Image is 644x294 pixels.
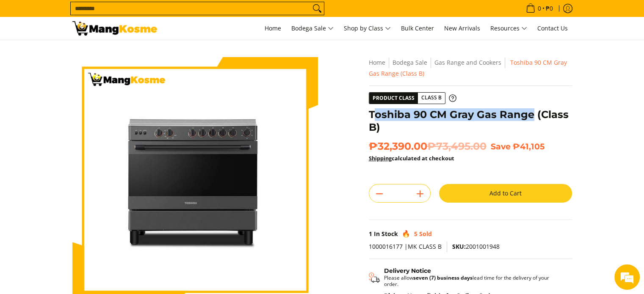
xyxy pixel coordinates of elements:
[340,17,395,40] a: Shop by Class
[544,5,554,11] span: ₱0
[369,58,567,77] span: Toshiba 90 CM Gray Gas Range (Class B)
[369,93,418,104] span: Product Class
[397,17,438,40] a: Bulk Center
[536,5,542,11] span: 0
[4,201,161,230] textarea: Type your message and hit 'Enter'
[452,242,500,250] span: 2001001948
[139,4,159,25] div: Minimize live chat window
[310,2,324,15] button: Search
[419,230,432,238] span: Sold
[287,17,338,40] a: Bodega Sale
[523,4,556,13] span: •
[410,187,430,201] button: Add
[384,275,564,287] p: Please allow lead time for the delivery of your order.
[414,230,417,238] span: 5
[369,58,385,66] a: Home
[444,24,480,32] span: New Arrivals
[369,242,442,250] span: 1000016177 |MK CLASS B
[369,187,390,201] button: Subtract
[418,93,445,103] span: Class B
[427,140,486,153] del: ₱73,495.00
[369,140,486,153] span: ₱32,390.00
[439,184,572,203] button: Add to Cart
[344,23,391,34] span: Shop by Class
[369,230,372,238] span: 1
[392,58,427,66] a: Bodega Sale
[434,58,501,66] a: Gas Range and Cookers
[384,267,431,275] strong: Delivery Notice
[369,108,572,134] h1: Toshiba 90 CM Gray Gas Range (Class B)
[44,47,142,58] div: Chat with us now
[413,274,473,281] strong: seven (7) business days
[440,17,484,40] a: New Arrivals
[260,17,285,40] a: Home
[49,91,117,177] span: We're online!
[452,242,466,250] span: SKU:
[72,21,157,36] img: Toshiba 90 CM Gray Gas Range (Class B) | Mang Kosme
[486,17,531,40] a: Resources
[369,92,456,104] a: Product Class Class B
[369,57,572,79] nav: Breadcrumbs
[491,141,511,151] span: Save
[166,17,572,40] nav: Main Menu
[265,24,281,32] span: Home
[369,154,454,162] strong: calculated at checkout
[369,154,392,162] a: Shipping
[291,23,334,34] span: Bodega Sale
[513,141,544,151] span: ₱41,105
[374,230,398,238] span: In Stock
[490,23,527,34] span: Resources
[533,17,572,40] a: Contact Us
[369,267,564,288] button: Shipping & Delivery
[401,24,434,32] span: Bulk Center
[537,24,568,32] span: Contact Us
